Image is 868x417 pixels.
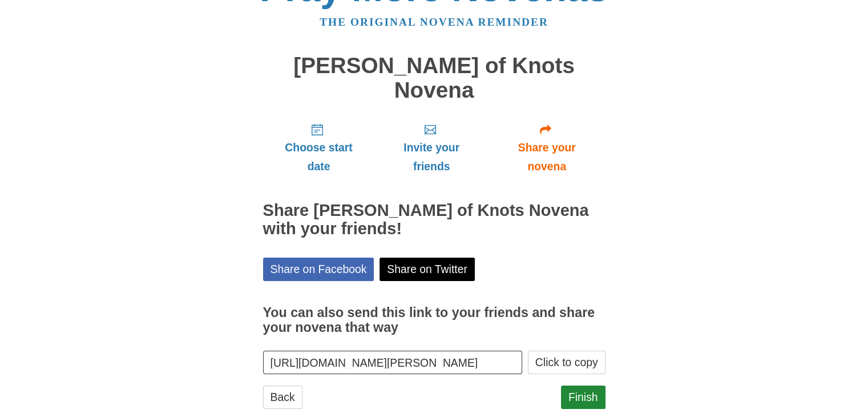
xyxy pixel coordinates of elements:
[500,138,594,176] span: Share your novena
[380,258,475,281] a: Share on Twitter
[386,138,477,176] span: Invite your friends
[374,114,488,182] a: Invite your friends
[561,386,605,409] a: Finish
[263,114,375,182] a: Choose start date
[263,306,605,335] h3: You can also send this link to your friends and share your novena that way
[263,202,605,238] h2: Share [PERSON_NAME] of Knots Novena with your friends!
[488,114,605,182] a: Share your novena
[263,258,374,281] a: Share on Facebook
[528,351,605,374] button: Click to copy
[263,386,302,409] a: Back
[320,16,548,28] a: The original novena reminder
[263,54,605,102] h1: [PERSON_NAME] of Knots Novena
[274,138,364,176] span: Choose start date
